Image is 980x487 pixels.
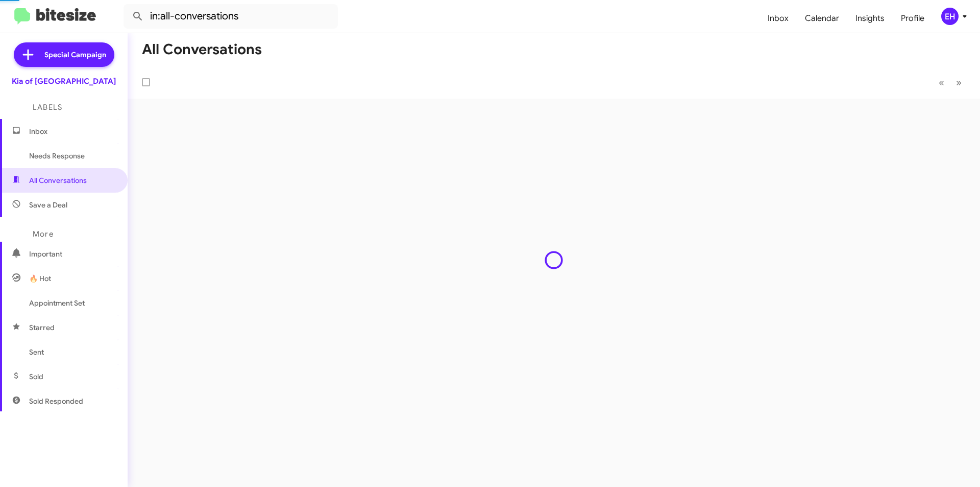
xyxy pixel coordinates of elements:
[797,4,847,33] a: Calendar
[939,76,944,89] span: «
[847,4,893,33] a: Insights
[933,72,950,93] button: Previous
[29,126,116,136] span: Inbox
[29,322,55,333] span: Starred
[29,396,83,406] span: Sold Responded
[29,372,43,382] span: Sold
[956,76,962,89] span: »
[29,175,87,185] span: All Conversations
[29,273,51,284] span: 🔥 Hot
[933,72,968,93] nav: Page navigation example
[29,298,85,308] span: Appointment Set
[893,4,933,33] a: Profile
[124,4,338,29] input: Search
[14,42,114,67] a: Special Campaign
[941,8,959,25] div: EH
[33,103,62,112] span: Labels
[142,41,262,58] h1: All Conversations
[33,229,54,239] span: More
[29,249,116,259] span: Important
[759,4,797,33] a: Inbox
[12,76,116,86] div: Kia of [GEOGRAPHIC_DATA]
[933,8,969,25] button: EH
[950,72,968,93] button: Next
[29,200,67,210] span: Save a Deal
[29,151,116,161] span: Needs Response
[44,50,106,60] span: Special Campaign
[29,347,44,357] span: Sent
